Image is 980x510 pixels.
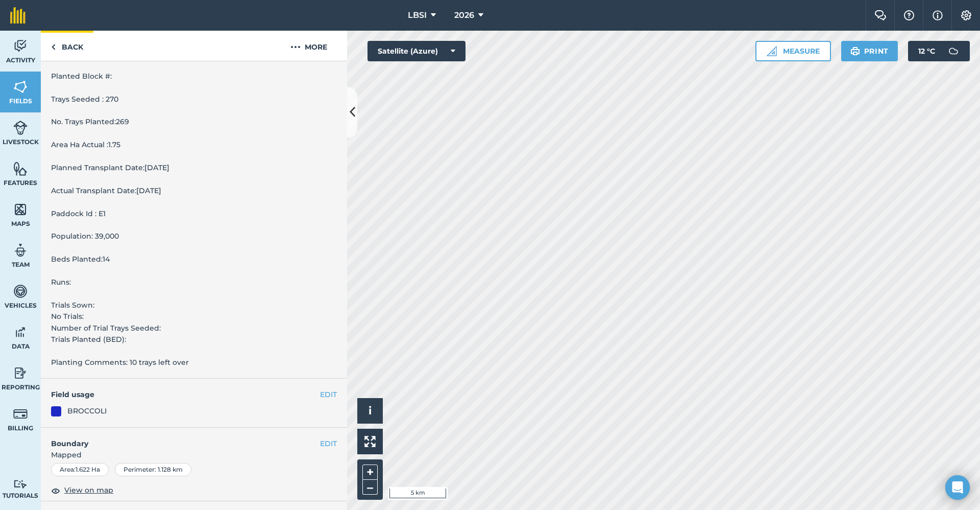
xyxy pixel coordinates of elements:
span: 2026 [454,9,474,21]
img: svg+xml;base64,PHN2ZyB4bWxucz0iaHR0cDovL3d3dy53My5vcmcvMjAwMC9zdmciIHdpZHRoPSI5IiBoZWlnaHQ9IjI0Ii... [51,41,56,53]
h4: Boundary [41,428,320,449]
img: svg+xml;base64,PD94bWwgdmVyc2lvbj0iMS4wIiBlbmNvZGluZz0idXRmLTgiPz4KPCEtLSBHZW5lcmF0b3I6IEFkb2JlIE... [13,38,28,54]
span: 12 ° C [918,41,935,61]
a: Back [41,31,93,61]
span: i [369,404,372,417]
div: Perimeter : 1.128 km [115,463,191,476]
img: Ruler icon [767,46,777,56]
img: svg+xml;base64,PD94bWwgdmVyc2lvbj0iMS4wIiBlbmNvZGluZz0idXRmLTgiPz4KPCEtLSBHZW5lcmF0b3I6IEFkb2JlIE... [13,365,28,381]
img: Four arrows, one pointing top left, one top right, one bottom right and the last bottom left [364,436,376,447]
img: svg+xml;base64,PD94bWwgdmVyc2lvbj0iMS4wIiBlbmNvZGluZz0idXRmLTgiPz4KPCEtLSBHZW5lcmF0b3I6IEFkb2JlIE... [13,284,28,299]
img: A question mark icon [903,10,915,20]
img: svg+xml;base64,PHN2ZyB4bWxucz0iaHR0cDovL3d3dy53My5vcmcvMjAwMC9zdmciIHdpZHRoPSIyMCIgaGVpZ2h0PSIyNC... [290,41,301,53]
button: Satellite (Azure) [367,41,465,61]
img: svg+xml;base64,PD94bWwgdmVyc2lvbj0iMS4wIiBlbmNvZGluZz0idXRmLTgiPz4KPCEtLSBHZW5lcmF0b3I6IEFkb2JlIE... [13,406,28,422]
img: svg+xml;base64,PHN2ZyB4bWxucz0iaHR0cDovL3d3dy53My5vcmcvMjAwMC9zdmciIHdpZHRoPSI1NiIgaGVpZ2h0PSI2MC... [13,79,28,95]
img: svg+xml;base64,PD94bWwgdmVyc2lvbj0iMS4wIiBlbmNvZGluZz0idXRmLTgiPz4KPCEtLSBHZW5lcmF0b3I6IEFkb2JlIE... [943,41,964,61]
img: svg+xml;base64,PD94bWwgdmVyc2lvbj0iMS4wIiBlbmNvZGluZz0idXRmLTgiPz4KPCEtLSBHZW5lcmF0b3I6IEFkb2JlIE... [13,243,28,258]
img: svg+xml;base64,PD94bWwgdmVyc2lvbj0iMS4wIiBlbmNvZGluZz0idXRmLTgiPz4KPCEtLSBHZW5lcmF0b3I6IEFkb2JlIE... [13,479,28,489]
button: 12 °C [908,41,970,61]
img: svg+xml;base64,PHN2ZyB4bWxucz0iaHR0cDovL3d3dy53My5vcmcvMjAwMC9zdmciIHdpZHRoPSI1NiIgaGVpZ2h0PSI2MC... [13,161,28,176]
button: i [357,398,383,424]
img: svg+xml;base64,PD94bWwgdmVyc2lvbj0iMS4wIiBlbmNvZGluZz0idXRmLTgiPz4KPCEtLSBHZW5lcmF0b3I6IEFkb2JlIE... [13,324,28,340]
button: EDIT [320,389,337,400]
button: View on map [51,484,113,497]
button: Measure [755,41,831,61]
button: More [271,31,347,61]
span: Mapped [41,449,347,460]
img: svg+xml;base64,PHN2ZyB4bWxucz0iaHR0cDovL3d3dy53My5vcmcvMjAwMC9zdmciIHdpZHRoPSIxOCIgaGVpZ2h0PSIyNC... [51,484,60,497]
img: Two speech bubbles overlapping with the left bubble in the forefront [874,10,887,20]
h4: Field usage [51,389,320,400]
img: svg+xml;base64,PD94bWwgdmVyc2lvbj0iMS4wIiBlbmNvZGluZz0idXRmLTgiPz4KPCEtLSBHZW5lcmF0b3I6IEFkb2JlIE... [13,120,28,135]
img: svg+xml;base64,PHN2ZyB4bWxucz0iaHR0cDovL3d3dy53My5vcmcvMjAwMC9zdmciIHdpZHRoPSIxOSIgaGVpZ2h0PSIyNC... [850,45,860,57]
div: Area : 1.622 Ha [51,463,109,476]
img: fieldmargin Logo [10,7,26,24]
div: BROCCOLI [67,405,107,416]
span: View on map [64,484,113,496]
button: + [362,465,378,480]
button: – [362,480,378,495]
button: Print [841,41,898,61]
span: LBSI [408,9,427,21]
div: Open Intercom Messenger [945,475,970,500]
button: EDIT [320,438,337,449]
img: A cog icon [960,10,972,20]
img: svg+xml;base64,PHN2ZyB4bWxucz0iaHR0cDovL3d3dy53My5vcmcvMjAwMC9zdmciIHdpZHRoPSIxNyIgaGVpZ2h0PSIxNy... [933,9,943,21]
img: svg+xml;base64,PHN2ZyB4bWxucz0iaHR0cDovL3d3dy53My5vcmcvMjAwMC9zdmciIHdpZHRoPSI1NiIgaGVpZ2h0PSI2MC... [13,202,28,217]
